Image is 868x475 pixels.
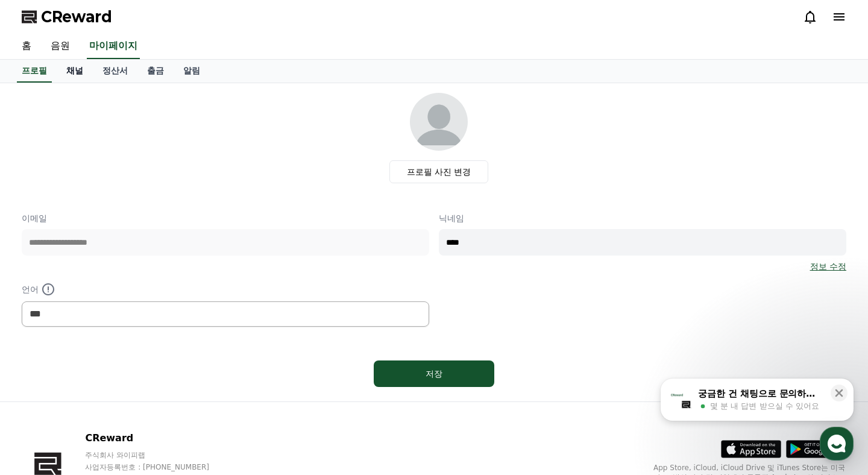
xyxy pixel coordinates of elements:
[4,375,80,405] a: 홈
[810,260,846,272] a: 정보 수정
[80,375,156,405] a: 대화
[137,60,174,83] a: 출금
[41,7,112,27] span: CReward
[398,368,470,380] div: 저장
[85,431,232,445] p: CReward
[12,34,41,59] a: 홈
[38,393,45,403] span: 홈
[439,212,846,224] p: 닉네임
[41,34,80,59] a: 음원
[57,60,93,83] a: 채널
[186,393,201,403] span: 설정
[410,93,468,151] img: profile_image
[85,450,232,460] p: 주식회사 와이피랩
[174,60,210,83] a: 알림
[85,462,232,472] p: 사업자등록번호 : [PHONE_NUMBER]
[156,375,231,405] a: 설정
[93,60,137,83] a: 정산서
[374,360,494,387] button: 저장
[87,34,140,59] a: 마이페이지
[110,394,125,403] span: 대화
[22,212,429,224] p: 이메일
[22,7,112,27] a: CReward
[22,282,429,297] p: 언어
[389,160,489,183] label: 프로필 사진 변경
[17,60,52,83] a: 프로필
